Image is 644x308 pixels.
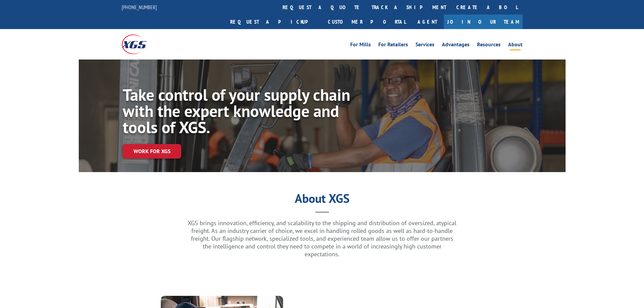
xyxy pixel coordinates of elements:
[225,15,323,29] a: Request a pickup
[350,42,371,49] a: For Mills
[442,42,470,49] a: Advantages
[415,42,434,49] a: Services
[122,4,157,10] a: [PHONE_NUMBER]
[123,87,352,139] h1: Take control of your supply chain with the expert knowledge and tools of XGS.
[123,144,181,159] a: Work for XGS
[79,194,566,207] h1: About XGS
[187,219,457,258] p: XGS brings innovation, efficiency, and scalability to the shipping and distribution of oversized,...
[444,15,523,29] a: Join Our Team
[411,15,444,29] a: Agent
[508,42,523,49] a: About
[323,15,411,29] a: Customer Portal
[378,42,408,49] a: For Retailers
[477,42,501,49] a: Resources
